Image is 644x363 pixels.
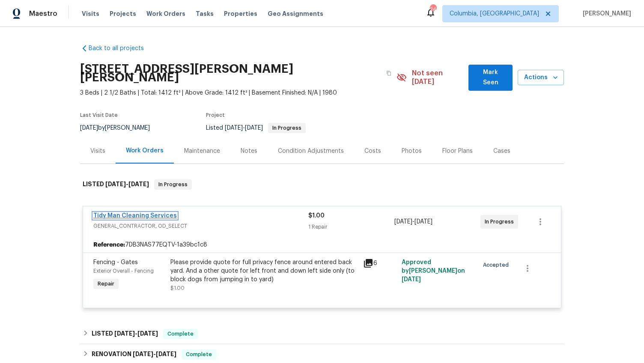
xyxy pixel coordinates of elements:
div: Please provide quote for full privacy fence around entered back yard. And a other quote for left ... [170,258,358,284]
span: - [133,351,176,357]
span: [DATE] [105,181,126,187]
div: Cases [493,147,510,155]
span: Visits [82,9,99,18]
span: Repair [94,280,118,288]
span: $1.00 [308,213,325,219]
span: Geo Assignments [268,9,323,18]
div: 1 Repair [308,223,394,231]
span: Properties [224,9,257,18]
div: Notes [241,147,257,155]
span: Actions [525,72,557,83]
span: [DATE] [137,330,158,336]
span: [DATE] [80,125,98,131]
button: Actions [518,70,564,86]
div: by [PERSON_NAME] [80,123,160,133]
span: Maestro [29,9,57,18]
div: Maintenance [184,147,220,155]
b: Reference: [93,241,125,249]
span: Columbia, [GEOGRAPHIC_DATA] [450,9,539,18]
span: Mark Seen [475,67,506,88]
span: [DATE] [402,277,421,283]
a: Back to all projects [80,44,162,53]
span: [DATE] [414,219,432,225]
span: Complete [182,350,215,359]
span: Tasks [196,11,214,17]
div: 24 [430,5,436,14]
span: $1.00 [170,286,185,291]
span: - [394,217,432,226]
span: [DATE] [114,330,135,336]
span: 3 Beds | 2 1/2 Baths | Total: 1412 ft² | Above Grade: 1412 ft² | Basement Finished: N/A | 1980 [80,89,397,97]
h6: LISTED [83,179,149,190]
span: In Progress [485,217,517,226]
div: 7DB3NAS77EQTV-1a39bc1c8 [83,237,561,253]
span: [PERSON_NAME] [579,9,631,18]
h2: [STREET_ADDRESS][PERSON_NAME][PERSON_NAME] [80,65,381,82]
span: - [105,181,149,187]
div: Visits [90,147,105,155]
div: LISTED [DATE]-[DATE]Complete [80,324,564,344]
span: - [114,330,158,336]
span: GENERAL_CONTRACTOR, OD_SELECT [93,222,308,230]
div: Photos [402,147,422,155]
span: Project [206,113,225,118]
div: Condition Adjustments [278,147,344,155]
span: Not seen [DATE] [412,69,464,86]
span: Projects [110,9,136,18]
span: [DATE] [156,351,176,357]
button: Copy Address [381,65,397,81]
div: 6 [363,258,397,268]
button: Mark Seen [468,65,513,91]
a: Tidy Man Cleaning Services [93,213,177,219]
span: Approved by [PERSON_NAME] on [402,259,465,283]
div: Work Orders [126,146,164,155]
span: [DATE] [128,181,149,187]
h6: LISTED [92,329,158,339]
span: - [225,125,263,131]
div: Floor Plans [442,147,473,155]
div: LISTED [DATE]-[DATE]In Progress [80,171,564,198]
h6: RENOVATION [92,349,176,360]
span: Complete [164,330,197,338]
span: Listed [206,125,306,131]
span: Work Orders [146,9,185,18]
span: Exterior Overall - Fencing [93,268,154,274]
span: [DATE] [394,219,412,225]
span: In Progress [155,180,191,189]
span: [DATE] [225,125,243,131]
span: [DATE] [245,125,263,131]
span: In Progress [269,125,305,131]
span: Fencing - Gates [93,259,138,265]
span: Accepted [483,261,512,269]
div: Costs [364,147,381,155]
span: Last Visit Date [80,113,118,118]
span: [DATE] [133,351,153,357]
